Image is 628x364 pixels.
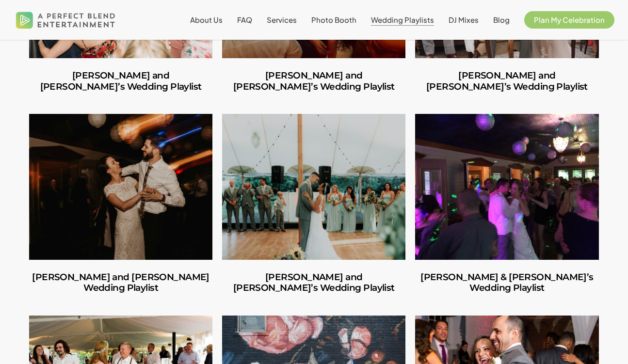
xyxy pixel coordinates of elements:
span: FAQ [237,15,252,24]
a: Blog [493,16,510,24]
a: Wedding Playlists [371,16,434,24]
a: About Us [190,16,223,24]
a: DJ Mixes [449,16,479,24]
a: Patrick and Jessica’s Wedding Playlist [222,114,405,259]
span: Services [267,15,297,24]
a: Anthony and Emily’s Wedding Playlist [415,58,598,104]
a: Catherine and Tyler’s Wedding Playlist [29,260,212,306]
a: Ian and Amy’s Wedding Playlist [29,58,212,104]
a: Shannon & Brian’s Wedding Playlist [415,260,598,306]
a: Services [267,16,297,24]
span: Photo Booth [311,15,356,24]
a: FAQ [237,16,252,24]
a: Patrick and Jessica’s Wedding Playlist [222,260,405,306]
span: About Us [190,15,223,24]
span: Plan My Celebration [534,15,605,24]
a: Caitlin and Julio’s Wedding Playlist [222,58,405,104]
span: Blog [493,15,510,24]
span: DJ Mixes [449,15,479,24]
img: A Perfect Blend Entertainment [14,4,118,36]
a: Photo Booth [311,16,356,24]
a: Plan My Celebration [524,16,614,24]
a: Shannon & Brian’s Wedding Playlist [415,114,598,259]
span: Wedding Playlists [371,15,434,24]
a: Catherine and Tyler’s Wedding Playlist [29,114,212,259]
